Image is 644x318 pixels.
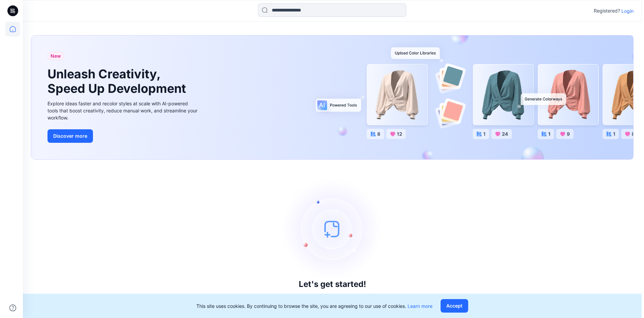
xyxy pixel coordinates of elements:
p: This site uses cookies. By continuing to browse the site, you are agreeing to our use of cookies. [194,302,430,310]
p: Registered? [591,7,617,15]
p: Click New to add a style or create a folder. [275,292,385,300]
span: New [48,52,58,60]
button: Accept [438,299,465,313]
h3: Let's get started! [296,280,363,289]
img: empty-state-image.svg [279,178,380,280]
a: Discover more [45,129,196,143]
button: Discover more [45,129,90,143]
p: Login [619,7,631,15]
a: Learn more [405,303,430,309]
div: Explore ideas faster and recolor styles at scale with AI-powered tools that boost creativity, red... [45,100,196,121]
h1: Unleash Creativity, Speed Up Development [45,67,186,96]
